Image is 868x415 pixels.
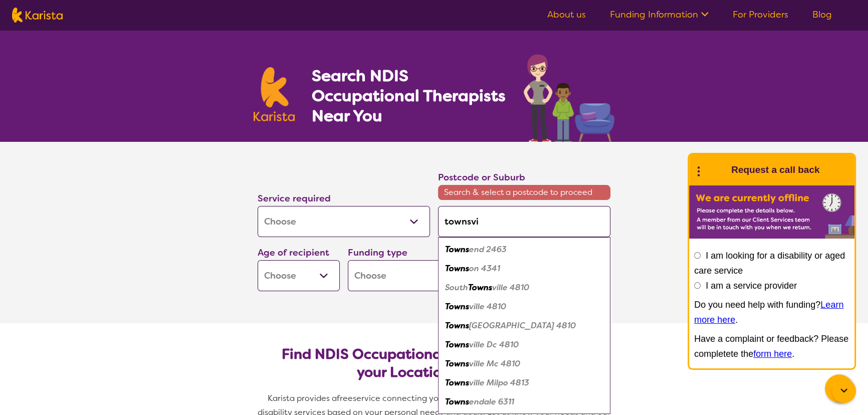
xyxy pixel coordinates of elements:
[753,349,792,359] a: form here
[469,301,506,312] em: ville 4810
[443,354,605,373] div: Townsville Mc 4810
[468,282,492,293] em: Towns
[443,335,605,354] div: Townsville Dc 4810
[694,331,849,361] p: Have a complaint or feedback? Please completete the .
[443,316,605,335] div: Townsville City 4810
[469,377,529,388] em: ville Milpo 4813
[443,278,605,297] div: South Townsville 4810
[706,281,797,291] label: I am a service provider
[445,244,469,255] em: Towns
[254,67,295,121] img: Karista logo
[12,8,63,23] img: Karista logo
[445,320,469,331] em: Towns
[445,282,468,293] em: South
[469,244,507,255] em: end 2463
[469,396,514,407] em: endale 6311
[348,247,407,259] label: Funding type
[705,160,725,180] img: Karista
[443,240,605,259] div: Townsend 2463
[469,358,520,369] em: ville Mc 4810
[825,374,853,402] button: Channel Menu
[443,259,605,278] div: Townson 4341
[312,66,507,126] h1: Search NDIS Occupational Therapists Near You
[445,377,469,388] em: Towns
[445,358,469,369] em: Towns
[694,251,845,276] label: I am looking for a disability or aged care service
[469,339,519,350] em: ville Dc 4810
[337,393,353,403] span: free
[524,54,614,142] img: occupational-therapy
[689,185,854,239] img: Karista offline chat form to request call back
[812,9,832,21] a: Blog
[694,297,849,327] p: Do you need help with funding? .
[258,192,331,204] label: Service required
[445,263,469,274] em: Towns
[469,320,576,331] em: [GEOGRAPHIC_DATA] 4810
[438,206,610,237] input: Type
[268,393,337,403] span: Karista provides a
[492,282,529,293] em: ville 4810
[258,247,329,259] label: Age of recipient
[610,9,709,21] a: Funding Information
[733,9,788,21] a: For Providers
[469,263,500,274] em: on 4341
[438,171,525,183] label: Postcode or Suburb
[547,9,586,21] a: About us
[443,373,605,392] div: Townsville Milpo 4813
[445,301,469,312] em: Towns
[443,297,605,316] div: Townsville 4810
[438,185,610,200] span: Search & select a postcode to proceed
[731,162,819,177] h1: Request a call back
[266,345,602,381] h2: Find NDIS Occupational Therapists based on your Location & Needs
[443,392,605,411] div: Townsendale 6311
[445,339,469,350] em: Towns
[445,396,469,407] em: Towns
